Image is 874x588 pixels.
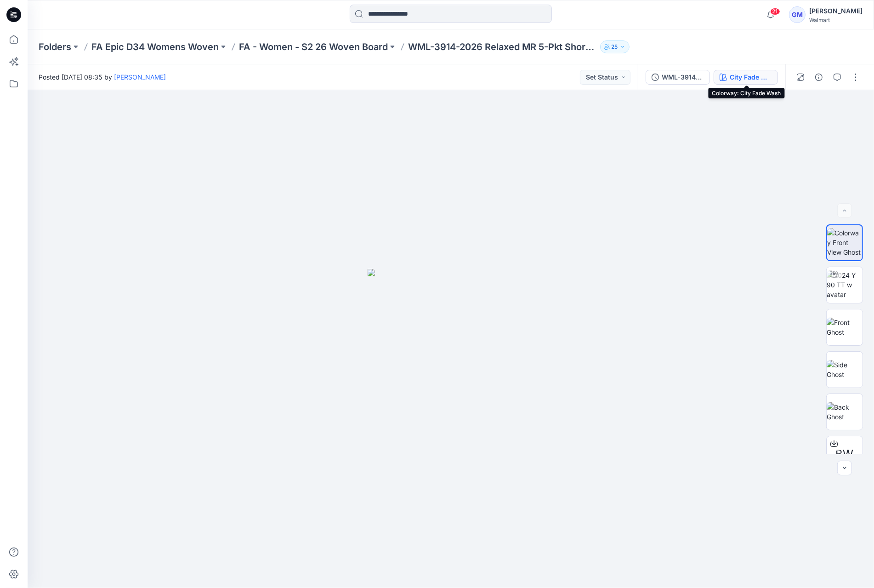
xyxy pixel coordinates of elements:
[827,402,863,422] img: Back Ghost
[39,72,166,82] span: Posted [DATE] 08:35 by
[770,8,780,15] span: 21
[812,70,826,85] button: Details
[612,42,618,52] p: 25
[827,228,862,257] img: Colorway Front View Ghost
[91,40,219,53] a: FA Epic D34 Womens Woven
[836,446,854,462] span: BW
[809,17,863,23] div: Walmart
[646,70,710,85] button: WML-3914-2026 Relaxed MR 5-Pkt Short 2_5inch_Full Colorway
[809,6,863,17] div: [PERSON_NAME]
[789,6,806,23] div: GM
[600,40,630,53] button: 25
[730,72,772,82] div: City Fade Wash
[239,40,388,53] a: FA - Women - S2 26 Woven Board
[408,40,596,53] p: WML-3914-2026 Relaxed MR 5-Pkt Short 2_5inseam
[827,318,863,337] img: Front Ghost
[714,70,778,85] button: City Fade Wash
[827,360,863,379] img: Side Ghost
[114,73,166,81] a: [PERSON_NAME]
[39,40,71,53] a: Folders
[827,270,863,299] img: 2024 Y 90 TT w avatar
[662,72,704,82] div: WML-3914-2026 Relaxed MR 5-Pkt Short 2_5inch_Full Colorway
